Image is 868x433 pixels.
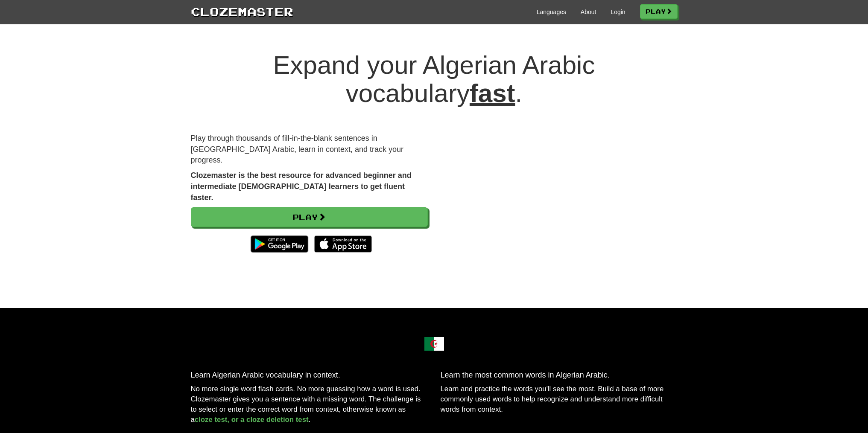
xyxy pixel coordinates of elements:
a: Languages [537,8,566,16]
strong: Clozemaster is the best resource for advanced beginner and intermediate [DEMOGRAPHIC_DATA] learne... [191,171,412,201]
a: Play [191,207,428,227]
a: cloze test, or a cloze deletion test [195,416,309,424]
p: No more single word flash cards. No more guessing how a word is used. Clozemaster gives you a sen... [191,384,428,425]
a: About [581,8,596,16]
a: Play [640,4,678,19]
h1: Expand your Algerian Arabic vocabulary . [191,51,678,108]
h3: Learn Algerian Arabic vocabulary in context. [191,371,428,380]
img: Get it on Google Play [246,231,313,257]
p: Learn and practice the words you'll see the most. Build a base of more commonly used words to hel... [441,384,678,415]
img: Download_on_the_App_Store_Badge_US-UK_135x40-25178aeef6eb6b83b96f5f2d004eda3bffbb37122de64afbaef7... [314,235,372,253]
a: Clozemaster [191,3,293,19]
p: Play through thousands of fill-in-the-blank sentences in [GEOGRAPHIC_DATA] Arabic, learn in conte... [191,133,428,166]
u: fast [470,79,515,108]
h3: Learn the most common words in Algerian Arabic. [441,371,678,380]
a: Login [611,8,625,16]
